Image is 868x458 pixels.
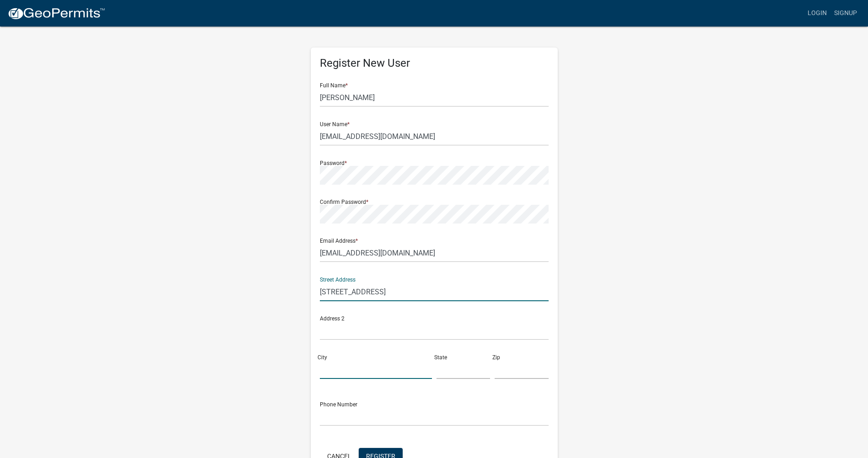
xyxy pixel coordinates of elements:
[320,57,549,70] h5: Register New User
[804,5,830,22] a: Login
[830,5,861,22] a: Signup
